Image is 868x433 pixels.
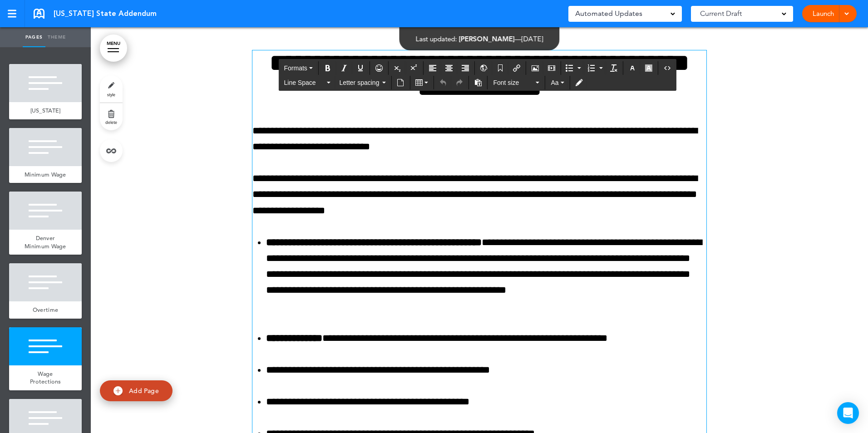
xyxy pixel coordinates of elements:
[493,78,534,87] span: Font size
[458,61,473,75] div: Align right
[284,64,307,72] span: Formats
[353,61,368,75] div: Underline
[113,386,123,395] img: add.svg
[107,92,115,97] span: style
[129,387,159,395] span: Add Page
[441,61,457,75] div: Align center
[45,27,68,47] a: Theme
[393,76,408,89] div: Insert document
[100,34,127,62] a: MENU
[837,402,859,424] div: Open Intercom Messenger
[411,76,432,89] div: Table
[30,370,61,386] span: Wage Protections
[336,61,352,75] div: Italic
[476,61,492,75] div: Insert/Edit global anchor link
[416,34,457,43] span: Last updated:
[509,61,524,75] div: Insert/edit airmason link
[390,61,405,75] div: Subscript
[100,75,123,103] a: style
[575,7,642,20] span: Automated Updates
[9,166,82,183] a: Minimum Wage
[339,78,380,87] span: Letter spacing
[320,61,335,75] div: Bold
[406,61,422,75] div: Superscript
[551,79,558,86] span: Aa
[425,61,440,75] div: Align left
[54,9,157,19] span: [US_STATE] State Addendum
[572,76,587,89] div: Toggle Tracking Changes
[522,34,543,43] span: [DATE]
[606,61,621,75] div: Clear formatting
[544,61,559,75] div: Insert/edit media
[809,5,838,22] a: Launch
[25,171,66,178] span: Minimum Wage
[9,102,82,119] a: [US_STATE]
[23,27,45,47] a: Pages
[660,61,675,75] div: Source code
[452,76,467,89] div: Redo
[33,306,58,314] span: Overtime
[105,119,117,125] span: delete
[100,380,173,402] a: Add Page
[9,230,82,255] a: Denver Minimum Wage
[700,7,742,20] span: Current Draft
[459,34,515,43] span: [PERSON_NAME]
[284,78,325,87] span: Line Space
[562,61,583,75] div: Bullet list
[416,35,543,42] div: —
[100,103,123,130] a: delete
[435,76,451,89] div: Undo
[470,76,486,89] div: Paste as text
[528,61,543,75] div: Airmason image
[584,61,605,75] div: Numbered list
[30,107,61,114] span: [US_STATE]
[25,234,66,250] span: Denver Minimum Wage
[9,301,82,319] a: Overtime
[9,365,82,390] a: Wage Protections
[493,61,508,75] div: Anchor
